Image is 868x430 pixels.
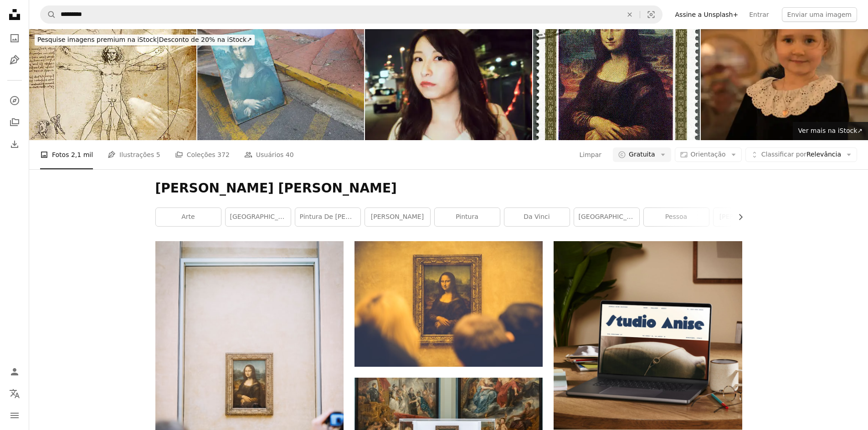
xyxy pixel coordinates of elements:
[217,150,230,160] span: 372
[798,127,863,134] span: Ver mais na iStock ↗
[365,208,430,226] a: [PERSON_NAME]
[29,29,196,140] img: Esboços e desenhos de Leonardo: Composição
[244,140,294,169] a: Usuários 40
[701,29,868,140] img: Menina loira de 5 anos em uma blusa de veludo preto estilo Vicotrian com gola de renda. Parecendo...
[365,29,532,140] img: Retrato do jovem contemporâneo japonês à rua de noite
[744,7,774,22] a: Entrar
[435,208,500,226] a: pintura
[613,147,671,162] button: Gratuita
[644,208,709,226] a: pessoa
[761,150,841,159] span: Relevância
[691,151,726,158] span: Orientação
[197,29,365,140] img: Cavalete improvisado
[640,6,662,23] button: Pesquisa visual
[37,36,159,43] span: Pesquise imagens premium na iStock |
[41,6,56,23] button: Pesquise na Unsplash
[714,208,779,226] a: [PERSON_NAME]
[670,7,744,22] a: Assine a Unsplash+
[5,91,24,110] a: Explorar
[295,208,360,226] a: Pintura de [PERSON_NAME] [PERSON_NAME]
[226,208,291,226] a: [GEOGRAPHIC_DATA]
[354,241,543,366] img: Mona Lisa painting
[40,5,663,24] form: Pesquise conteúdo visual em todo o site
[156,150,160,160] span: 5
[504,208,570,226] a: da vinci
[155,180,742,197] h1: [PERSON_NAME] [PERSON_NAME]
[5,113,24,132] a: Coleções
[5,384,24,403] button: Idioma
[629,150,655,159] span: Gratuita
[782,7,857,22] button: Enviar uma imagem
[579,147,602,162] button: Limpar
[29,29,260,51] a: Pesquise imagens premium na iStock|Desconto de 20% na iStock↗
[793,122,868,140] a: Ver mais na iStock↗
[574,208,639,226] a: [GEOGRAPHIC_DATA]
[620,6,640,23] button: Limpar
[286,150,294,160] span: 40
[554,241,742,429] img: file-1705123271268-c3eaf6a79b21image
[175,140,230,169] a: Coleções 372
[155,378,344,386] a: pessoas de frente para Mona Lisa pintura pendurada na parede dentro do quarto
[675,147,742,162] button: Orientação
[156,208,221,226] a: arte
[5,363,24,381] a: Entrar / Cadastrar-se
[108,140,160,169] a: Ilustrações 5
[5,406,24,425] button: Menu
[732,208,742,226] button: rolar lista para a direita
[745,147,857,162] button: Classificar porRelevância
[354,300,543,308] a: Mona Lisa painting
[533,29,700,140] img: A Coreia do Norte DPR 1986 Mona Lisa Leonardo da Vinci
[5,5,24,25] a: Início — Unsplash
[761,151,806,158] span: Classificar por
[5,135,24,153] a: Histórico de downloads
[37,36,252,43] span: Desconto de 20% na iStock ↗
[5,29,24,47] a: Fotos
[5,51,24,69] a: Ilustrações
